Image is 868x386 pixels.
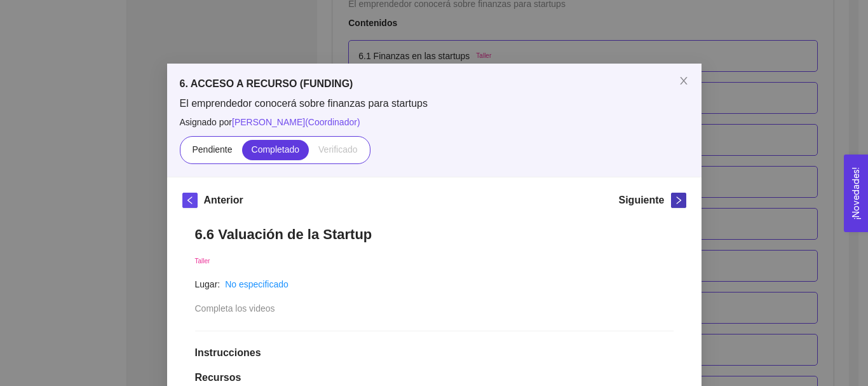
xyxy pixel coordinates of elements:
article: Lugar: [195,277,220,291]
a: No especificado [225,279,288,289]
button: Close [666,64,702,99]
h1: Recursos [195,371,674,384]
h1: 6.6 Valuación de la Startup [195,226,674,243]
span: Completa los videos [195,303,275,314]
h5: 6. ACCESO A RECURSO (FUNDING) [180,76,689,92]
span: right [672,196,686,205]
span: Completado [252,144,300,155]
button: Open Feedback Widget [844,155,868,232]
span: Pendiente [192,144,232,155]
span: close [679,76,689,86]
span: left [183,196,197,205]
button: left [182,193,198,208]
h5: Siguiente [618,193,664,208]
h5: Anterior [204,193,243,208]
span: Taller [195,258,210,265]
span: El emprendedor conocerá sobre finanzas para startups [180,97,689,111]
button: right [671,193,686,208]
h1: Instrucciones [195,347,674,359]
span: Asignado por [180,115,689,129]
span: [PERSON_NAME] ( Coordinador ) [232,117,360,127]
span: Verificado [318,144,357,155]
